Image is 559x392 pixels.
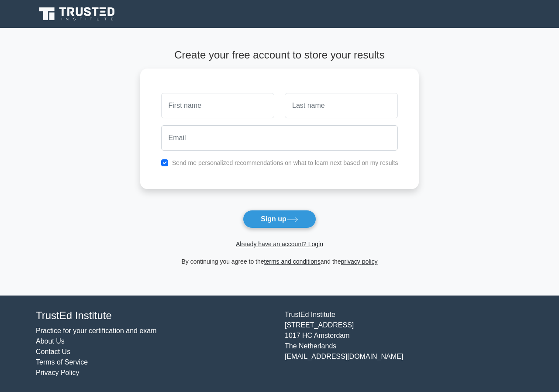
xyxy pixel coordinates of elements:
h4: TrustEd Institute [36,309,274,322]
input: Last name [285,93,398,118]
div: TrustEd Institute [STREET_ADDRESS] 1017 HC Amsterdam The Netherlands [EMAIL_ADDRESS][DOMAIN_NAME] [279,309,528,378]
a: terms and conditions [264,258,321,265]
input: First name [161,93,274,118]
a: Contact Us [36,348,70,355]
a: Already have an account? Login [236,241,323,248]
a: privacy policy [341,258,378,265]
a: About Us [36,337,65,345]
input: Email [161,125,398,151]
h4: Create your free account to store your results [140,49,419,62]
a: Privacy Policy [36,369,79,376]
label: Send me personalized recommendations on what to learn next based on my results [172,159,398,166]
a: Practice for your certification and exam [36,327,157,334]
button: Sign up [243,210,316,228]
a: Terms of Service [36,358,88,366]
div: By continuing you agree to the and the [135,256,424,267]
